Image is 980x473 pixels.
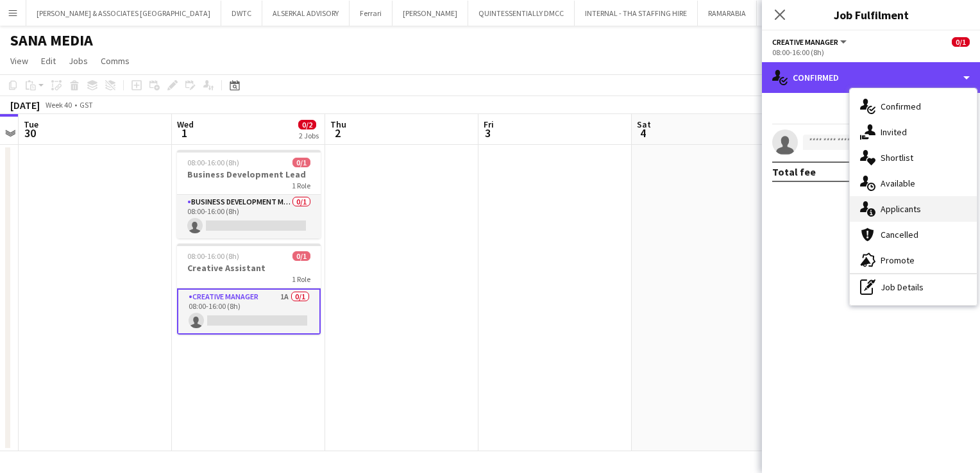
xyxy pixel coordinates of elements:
[328,126,346,140] span: 2
[10,99,40,112] div: [DATE]
[757,1,798,26] button: HQWS
[80,100,93,110] div: GST
[69,55,88,67] span: Jobs
[393,1,468,26] button: [PERSON_NAME]
[292,251,310,261] span: 0/1
[881,101,921,112] span: Confirmed
[10,55,28,67] span: View
[177,119,194,130] span: Wed
[881,254,915,266] span: Promote
[482,126,494,140] span: 3
[881,152,913,163] span: Shortlist
[187,251,239,261] span: 08:00-16:00 (8h)
[772,47,970,57] div: 08:00-16:00 (8h)
[36,53,61,69] a: Edit
[96,53,135,69] a: Comms
[175,126,194,140] span: 1
[177,288,321,335] app-card-role: Creative Manager1A0/108:00-16:00 (8h)
[10,31,93,50] h1: SANA MEDIA
[772,37,838,47] span: Creative Manager
[41,55,56,67] span: Edit
[635,126,651,140] span: 4
[698,1,757,26] button: RAMARABIA
[292,274,310,284] span: 1 Role
[5,53,33,69] a: View
[575,1,698,26] button: INTERNAL - THA STAFFING HIRE
[952,37,970,47] span: 0/1
[762,6,980,23] h3: Job Fulfilment
[881,126,907,138] span: Invited
[637,119,651,130] span: Sat
[177,244,321,335] app-job-card: 08:00-16:00 (8h)0/1Creative Assistant1 RoleCreative Manager1A0/108:00-16:00 (8h)
[299,131,319,140] div: 2 Jobs
[468,1,575,26] button: QUINTESSENTIALLY DMCC
[298,120,316,129] span: 0/2
[177,262,321,274] h3: Creative Assistant
[292,181,310,190] span: 1 Role
[26,1,221,26] button: [PERSON_NAME] & ASSOCIATES [GEOGRAPHIC_DATA]
[187,158,239,167] span: 08:00-16:00 (8h)
[42,100,74,110] span: Week 40
[177,169,321,180] h3: Business Development Lead
[881,203,921,215] span: Applicants
[850,274,977,300] div: Job Details
[22,126,38,140] span: 30
[484,119,494,130] span: Fri
[262,1,350,26] button: ALSERKAL ADVISORY
[177,195,321,238] app-card-role: Business Development Manager0/108:00-16:00 (8h)
[772,37,849,47] button: Creative Manager
[292,158,310,167] span: 0/1
[101,55,130,67] span: Comms
[24,119,38,130] span: Tue
[221,1,262,26] button: DWTC
[63,53,93,69] a: Jobs
[330,119,346,130] span: Thu
[772,165,816,178] div: Total fee
[350,1,393,26] button: Ferrari
[762,62,980,93] div: Confirmed
[881,178,915,189] span: Available
[881,229,918,240] span: Cancelled
[177,150,321,238] app-job-card: 08:00-16:00 (8h)0/1Business Development Lead1 RoleBusiness Development Manager0/108:00-16:00 (8h)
